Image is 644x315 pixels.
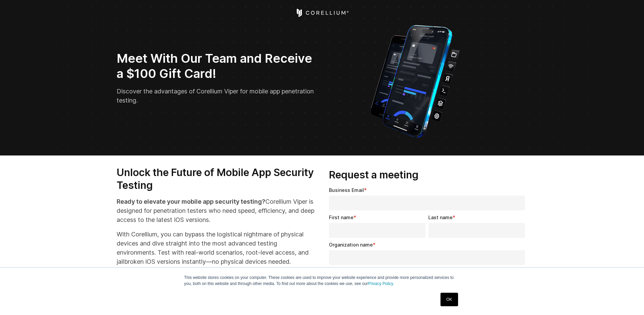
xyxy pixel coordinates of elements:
[184,275,460,287] p: This website stores cookies on your computer. These cookies are used to improve your website expe...
[329,187,364,193] span: Business Email
[117,88,314,104] span: Discover the advantages of Corellium Viper for mobile app penetration testing.
[117,197,315,224] p: Corellium Viper is designed for penetration testers who need speed, efficiency, and deep access t...
[440,293,458,306] a: OK
[428,214,453,220] span: Last name
[364,22,466,139] img: Corellium_VIPER_Hero_1_1x
[295,9,349,17] a: Corellium Home
[329,169,528,181] h3: Request a meeting
[117,166,315,192] h3: Unlock the Future of Mobile App Security Testing
[117,230,315,266] p: With Corellium, you can bypass the logistical nightmare of physical devices and dive straight int...
[329,214,354,220] span: First name
[329,242,373,248] span: Organization name
[117,198,265,205] strong: Ready to elevate your mobile app security testing?
[368,281,394,286] a: Privacy Policy.
[117,51,317,81] h2: Meet With Our Team and Receive a $100 Gift Card!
